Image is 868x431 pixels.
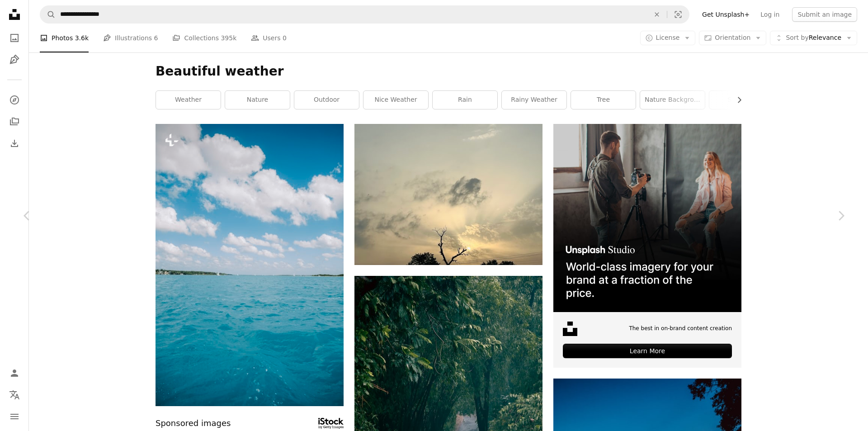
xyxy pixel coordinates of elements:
a: rain [433,91,497,109]
a: Illustrations [5,51,24,69]
a: a lone tree is silhouetted against a cloudy sky [354,190,542,198]
span: 0 [283,33,287,43]
button: Clear [647,6,667,23]
a: Download History [5,134,24,152]
a: nature [225,91,290,109]
a: Next [814,172,868,259]
a: Illustrations 6 [103,24,158,52]
a: Log in / Sign up [5,364,24,382]
button: scroll list to the right [731,91,741,109]
button: Menu [5,407,24,426]
span: The best in on-brand content creation [629,325,732,332]
img: file-1631678316303-ed18b8b5cb9cimage [563,322,577,336]
div: Learn More [563,344,732,358]
span: License [656,34,680,41]
a: Get Unsplash+ [697,7,755,22]
a: Collections 395k [172,24,236,52]
h1: Beautiful weather [156,63,741,80]
a: soothing [709,91,774,109]
img: a lone tree is silhouetted against a cloudy sky [354,124,542,265]
button: Orientation [699,31,766,45]
img: a body of water with clouds in the sky [156,124,344,406]
span: Sort by [786,34,808,41]
a: outdoor [294,91,359,109]
a: weather [156,91,221,109]
a: nature background [640,91,705,109]
span: Sponsored images [156,417,231,430]
a: The best in on-brand content creationLearn More [553,124,741,368]
button: Submit an image [792,7,857,22]
a: a body of water with clouds in the sky [156,260,344,269]
a: nice weather [363,91,428,109]
button: Language [5,386,24,404]
img: file-1715651741414-859baba4300dimage [553,124,741,312]
span: Relevance [786,33,841,43]
button: Search Unsplash [40,6,56,23]
button: Sort byRelevance [770,31,857,45]
span: Orientation [715,34,750,41]
a: Log in [755,7,785,22]
a: Collections [5,113,24,131]
a: rainy weather [502,91,566,109]
span: 6 [154,33,158,43]
button: License [640,31,696,45]
a: Users 0 [251,24,287,52]
span: 395k [221,33,236,43]
form: Find visuals sitewide [40,5,689,24]
a: Photos [5,29,24,47]
a: a person walking down a path in the middle of a forest [354,397,542,405]
button: Visual search [667,6,689,23]
a: tree [571,91,636,109]
a: Explore [5,91,24,109]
